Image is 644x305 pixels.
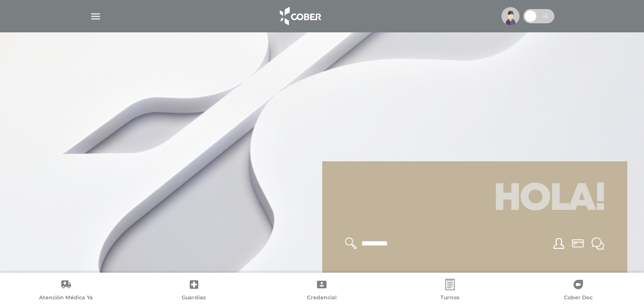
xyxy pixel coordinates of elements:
[258,279,386,303] a: Credencial
[275,5,325,28] img: logo_cober_home-white.png
[182,294,206,303] span: Guardias
[307,294,337,303] span: Credencial
[130,279,258,303] a: Guardias
[514,279,642,303] a: Cober Doc
[2,279,130,303] a: Atención Médica Ya
[39,294,93,303] span: Atención Médica Ya
[440,294,460,303] span: Turnos
[386,279,514,303] a: Turnos
[334,173,616,226] h1: Hola!
[90,10,102,22] img: Cober_menu-lines-white.svg
[501,7,520,25] img: profile-placeholder.svg
[564,294,593,303] span: Cober Doc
